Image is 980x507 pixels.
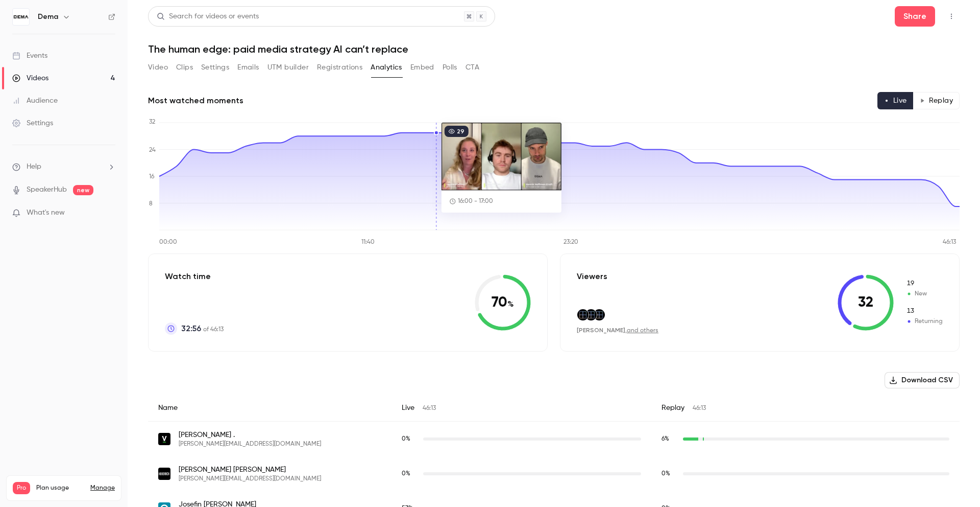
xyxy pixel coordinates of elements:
[38,12,58,22] h6: Dema
[176,59,193,76] button: Clips
[577,270,607,283] p: Viewers
[149,147,156,153] tspan: 24
[148,395,391,422] div: Name
[73,185,93,195] span: new
[181,322,224,335] p: of 46:13
[103,209,115,218] iframe: Noticeable Trigger
[165,270,224,283] p: Watch time
[906,289,943,298] span: New
[402,469,418,478] span: Live watch time
[693,405,706,411] span: 46:13
[12,73,48,83] div: Videos
[158,433,170,445] img: vervaunt.com
[179,475,321,483] span: [PERSON_NAME][EMAIL_ADDRESS][DOMAIN_NAME]
[402,436,410,442] span: 0 %
[913,92,960,109] button: Replay
[371,59,402,76] button: Analytics
[157,11,259,22] div: Search for videos or events
[943,8,960,25] button: Top Bar Actions
[148,59,168,76] button: Video
[661,469,678,478] span: Replay watch time
[423,405,436,411] span: 46:13
[181,322,201,335] span: 32:56
[90,484,115,492] a: Manage
[12,162,115,172] li: help-dropdown-opener
[594,309,605,320] img: dema.ai
[885,372,960,388] button: Download CSV
[391,395,651,422] div: Live
[13,9,29,25] img: Dema
[627,328,658,334] a: and others
[906,279,943,288] span: New
[148,95,243,107] h2: Most watched moments
[27,162,41,172] span: Help
[317,59,362,76] button: Registrations
[577,326,658,335] div: ,
[148,456,960,491] div: chloe.anderson@hoodrichuk.com
[179,465,321,475] span: [PERSON_NAME] [PERSON_NAME]
[465,59,479,76] button: CTA
[661,471,670,477] span: 0 %
[361,239,375,245] tspan: 11:40
[585,309,597,320] img: dema.ai
[577,327,625,334] span: [PERSON_NAME]
[27,208,65,218] span: What's new
[661,436,669,442] span: 6 %
[906,317,943,326] span: Returning
[13,482,30,494] span: Pro
[402,434,418,444] span: Live watch time
[577,309,589,320] img: dema.ai
[149,201,153,207] tspan: 8
[906,307,943,316] span: Returning
[148,422,960,457] div: josh@vervaunt.com
[267,59,309,76] button: UTM builder
[443,59,457,76] button: Polls
[179,430,321,440] span: [PERSON_NAME] .
[895,6,935,27] button: Share
[237,59,259,76] button: Emails
[27,185,67,195] a: SpeakerHub
[651,395,960,422] div: Replay
[410,59,434,76] button: Embed
[179,440,321,448] span: [PERSON_NAME][EMAIL_ADDRESS][DOMAIN_NAME]
[12,118,53,128] div: Settings
[158,468,170,480] img: hoodrichuk.com
[943,239,956,245] tspan: 46:13
[12,96,58,106] div: Audience
[563,239,578,245] tspan: 23:20
[149,119,155,125] tspan: 32
[148,43,960,55] h1: The human edge: paid media strategy AI can’t replace
[877,92,914,109] button: Live
[159,239,177,245] tspan: 00:00
[402,471,410,477] span: 0 %
[661,434,678,444] span: Replay watch time
[12,51,47,61] div: Events
[201,59,229,76] button: Settings
[149,174,155,180] tspan: 16
[36,484,84,492] span: Plan usage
